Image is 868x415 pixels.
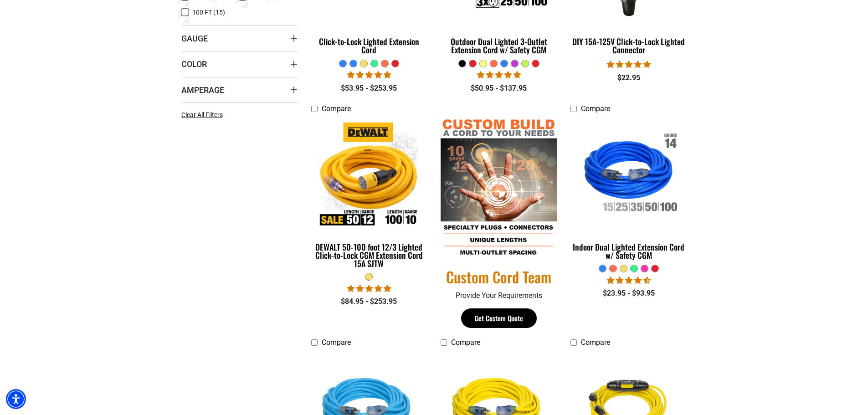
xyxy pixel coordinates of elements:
a: Get Custom Quote [461,308,537,328]
span: Gauge [181,33,208,44]
div: $23.95 - $93.95 [570,288,687,299]
div: Click-to-Lock Lighted Extension Cord [311,37,427,54]
img: Indoor Dual Lighted Extension Cord w/ Safety CGM [571,122,686,227]
div: Outdoor Dual Lighted 3-Outlet Extension Cord w/ Safety CGM [441,37,557,54]
span: Compare [322,104,351,113]
div: $22.95 [570,72,687,83]
div: DEWALT 50-100 foot 12/3 Lighted Click-to-Lock CGM Extension Cord 15A SJTW [311,243,427,267]
div: $50.95 - $137.95 [441,83,557,94]
span: 4.40 stars [607,276,651,285]
div: $53.95 - $253.95 [311,83,427,94]
span: Compare [451,338,480,347]
span: Clear All Filters [181,111,223,118]
img: DEWALT 50-100 foot 12/3 Lighted Click-to-Lock CGM Extension Cord 15A SJTW [312,122,426,227]
span: 4.87 stars [347,71,391,79]
span: 4.84 stars [347,284,391,293]
span: 100 FT (15) [192,9,225,15]
span: Compare [322,338,351,347]
a: DEWALT 50-100 foot 12/3 Lighted Click-to-Lock CGM Extension Cord 15A SJTW DEWALT 50-100 foot 12/3... [311,118,427,273]
span: 4.80 stars [477,71,521,79]
div: $84.95 - $253.95 [311,296,427,307]
span: 4.84 stars [607,60,651,69]
summary: Amperage [181,77,298,102]
span: Amperage [181,85,224,95]
div: Accessibility Menu [6,389,26,409]
span: Color [181,59,207,69]
span: Compare [581,104,610,113]
summary: Color [181,51,298,77]
a: Clear All Filters [181,110,226,120]
summary: Gauge [181,26,298,51]
a: Custom Cord Team [441,267,557,287]
div: DIY 15A-125V Click-to-Lock Lighted Connector [570,37,687,54]
a: Indoor Dual Lighted Extension Cord w/ Safety CGM Indoor Dual Lighted Extension Cord w/ Safety CGM [570,118,687,265]
span: Compare [581,338,610,347]
img: Custom Cord Team [441,118,557,259]
p: Provide Your Requirements [441,290,557,301]
div: Indoor Dual Lighted Extension Cord w/ Safety CGM [570,243,687,259]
